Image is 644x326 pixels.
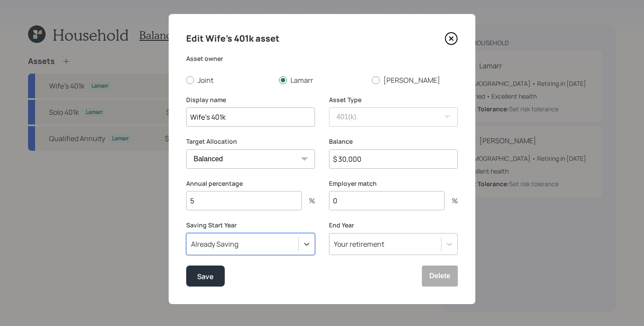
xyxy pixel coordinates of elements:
[372,75,458,85] label: [PERSON_NAME]
[186,96,315,104] label: Display name
[186,179,315,188] label: Annual percentage
[197,270,214,282] div: Save
[422,266,458,287] button: Delete
[186,54,458,63] label: Asset owner
[186,266,225,287] button: Save
[186,221,315,230] label: Saving Start Year
[329,137,458,146] label: Balance
[445,197,458,204] div: %
[329,96,458,104] label: Asset Type
[186,32,280,46] h4: Edit Wife's 401k asset
[186,137,315,146] label: Target Allocation
[329,179,458,188] label: Employer match
[186,75,272,85] label: Joint
[334,239,384,249] div: Your retirement
[329,221,458,230] label: End Year
[191,239,238,249] div: Already Saving
[302,197,315,204] div: %
[279,75,365,85] label: Lamarr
